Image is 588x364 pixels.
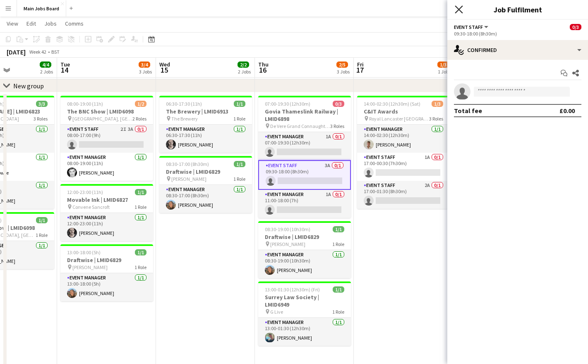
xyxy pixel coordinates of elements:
[258,221,351,278] app-job-card: 08:30-19:00 (10h30m)1/1Draftwise | LMID6829 [PERSON_NAME]1 RoleEvent Manager1/108:30-19:00 (10h30...
[570,24,581,30] span: 0/3
[238,61,249,68] span: 2/2
[60,213,153,241] app-card-role: Event Manager1/112:00-23:00 (11h)[PERSON_NAME]
[7,48,26,56] div: [DATE]
[234,161,245,167] span: 1/1
[234,101,245,107] span: 1/1
[67,101,103,107] span: 08:00-19:00 (11h)
[27,49,48,55] span: Week 42
[454,106,482,115] div: Total fee
[139,61,150,68] span: 3/4
[258,293,351,308] h3: Surrey Law Society | LMID6949
[132,116,146,122] span: 2 Roles
[447,40,588,60] div: Confirmed
[270,123,330,129] span: De Vere Grand Connaught Rooms
[332,241,344,247] span: 1 Role
[36,232,48,238] span: 1 Role
[357,96,450,209] app-job-card: 14:00-02:30 (12h30m) (Sat)1/3C&IT Awards Royal Lancaster [GEOGRAPHIC_DATA]3 RolesEvent Manager1/1...
[134,264,146,270] span: 1 Role
[17,0,66,17] button: Main Jobs Board
[62,18,87,29] a: Comms
[166,161,209,167] span: 08:30-17:00 (8h30m)
[270,309,283,315] span: G Live
[270,241,305,247] span: [PERSON_NAME]
[265,286,320,293] span: 13:00-01:30 (12h30m) (Fri)
[265,101,310,107] span: 07:00-19:30 (12h30m)
[171,176,206,182] span: [PERSON_NAME]
[134,204,146,210] span: 1 Role
[336,61,348,68] span: 2/5
[357,61,364,68] span: Fri
[233,176,245,182] span: 1 Role
[41,18,60,29] a: Jobs
[333,226,344,232] span: 1/1
[34,116,48,122] span: 3 Roles
[60,61,70,68] span: Tue
[369,116,429,122] span: Royal Lancaster [GEOGRAPHIC_DATA]
[258,108,351,123] h3: Govia Thameslink Railway | LMID6898
[258,132,351,160] app-card-role: Event Manager1A0/107:00-19:30 (12h30m)
[438,69,449,75] div: 1 Job
[364,101,420,107] span: 14:00-02:30 (12h30m) (Sat)
[238,69,251,75] div: 2 Jobs
[139,69,152,75] div: 3 Jobs
[135,189,146,195] span: 1/1
[159,156,252,213] app-job-card: 08:30-17:00 (8h30m)1/1Draftwise | LMID6829 [PERSON_NAME]1 RoleEvent Manager1/108:30-17:00 (8h30m)...
[265,226,310,232] span: 08:30-19:00 (10h30m)
[65,20,84,27] span: Comms
[40,69,53,75] div: 2 Jobs
[72,264,108,270] span: [PERSON_NAME]
[72,116,132,122] span: [GEOGRAPHIC_DATA], [GEOGRAPHIC_DATA]
[60,153,153,181] app-card-role: Event Manager1/108:00-19:00 (11h)[PERSON_NAME]
[40,61,51,68] span: 4/4
[36,101,48,107] span: 3/3
[60,125,153,153] app-card-role: Event Staff2I3A0/108:00-17:00 (9h)
[158,65,170,75] span: 15
[432,101,443,107] span: 1/3
[356,65,364,75] span: 17
[7,20,18,27] span: View
[166,101,202,107] span: 06:30-17:30 (11h)
[258,160,351,190] app-card-role: Event Staff3A0/109:30-18:00 (8h30m)
[135,101,146,107] span: 1/2
[60,108,153,115] h3: The BNC Show | LMID6098
[337,69,350,75] div: 3 Jobs
[26,20,36,27] span: Edit
[72,204,110,210] span: Convene Sancroft
[60,244,153,301] div: 13:00-18:00 (5h)1/1Draftwise | LMID6829 [PERSON_NAME]1 RoleEvent Manager1/113:00-18:00 (5h)[PERSO...
[357,181,450,209] app-card-role: Event Staff2A0/117:00-01:30 (8h30m)
[59,65,70,75] span: 14
[159,108,252,115] h3: The Brewery | LMID6913
[333,101,344,107] span: 0/3
[159,61,170,68] span: Wed
[159,125,252,153] app-card-role: Event Manager1/106:30-17:30 (11h)[PERSON_NAME]
[330,123,344,129] span: 3 Roles
[357,125,450,153] app-card-role: Event Manager1/114:00-02:30 (12h30m)[PERSON_NAME]
[60,256,153,264] h3: Draftwise | LMID6829
[454,24,490,30] button: Event Staff
[429,116,443,122] span: 3 Roles
[67,189,103,195] span: 12:00-23:00 (11h)
[60,96,153,181] app-job-card: 08:00-19:00 (11h)1/2The BNC Show | LMID6098 [GEOGRAPHIC_DATA], [GEOGRAPHIC_DATA]2 RolesEvent Staf...
[60,273,153,301] app-card-role: Event Manager1/113:00-18:00 (5h)[PERSON_NAME]
[559,106,575,115] div: £0.00
[258,250,351,278] app-card-role: Event Manager1/108:30-19:00 (10h30m)[PERSON_NAME]
[60,196,153,203] h3: Movable Ink | LMID6827
[333,286,344,293] span: 1/1
[357,153,450,181] app-card-role: Event Staff1A0/117:00-00:30 (7h30m)
[258,96,351,218] app-job-card: 07:00-19:30 (12h30m)0/3Govia Thameslink Railway | LMID6898 De Vere Grand Connaught Rooms3 RolesEv...
[257,65,269,75] span: 16
[135,249,146,255] span: 1/1
[454,24,483,30] span: Event Staff
[67,249,101,255] span: 13:00-18:00 (5h)
[13,82,44,90] div: New group
[159,96,252,153] app-job-card: 06:30-17:30 (11h)1/1The Brewery | LMID6913 The Brewery1 RoleEvent Manager1/106:30-17:30 (11h)[PER...
[258,281,351,346] app-job-card: 13:00-01:30 (12h30m) (Fri)1/1Surrey Law Society | LMID6949 G Live1 RoleEvent Manager1/113:00-01:3...
[60,184,153,241] app-job-card: 12:00-23:00 (11h)1/1Movable Ink | LMID6827 Convene Sancroft1 RoleEvent Manager1/112:00-23:00 (11h...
